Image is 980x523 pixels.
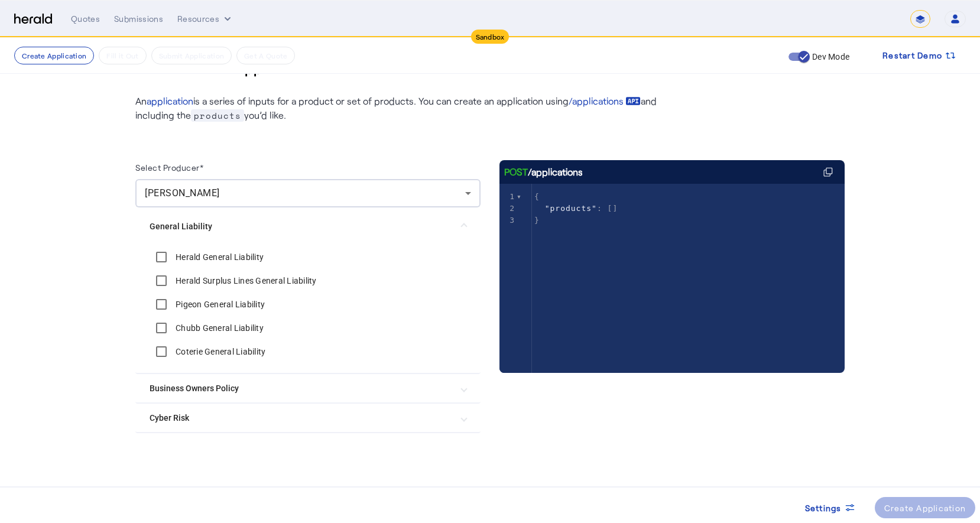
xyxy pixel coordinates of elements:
a: /applications [569,94,641,108]
div: /applications [504,165,583,179]
span: Restart Demo [882,48,942,63]
mat-panel-title: Cyber Risk [150,412,452,424]
div: 1 [499,191,517,203]
mat-panel-title: Business Owners Policy [150,382,452,395]
div: Submissions [114,13,163,25]
span: POST [504,165,528,179]
button: Fill it Out [99,47,146,64]
button: Get A Quote [236,47,295,64]
a: application [147,95,193,106]
span: } [534,216,540,225]
label: Select Producer* [135,163,203,173]
span: [PERSON_NAME] [145,187,220,199]
p: An is a series of inputs for a product or set of products. You can create an application using an... [135,94,667,122]
label: Dev Mode [810,51,849,63]
label: Pigeon General Liability [173,298,265,310]
span: "products" [545,204,597,213]
mat-panel-title: General Liability [150,220,452,233]
button: Create Application [14,47,94,64]
button: Submit Application [151,47,232,64]
span: : [] [534,204,618,213]
button: Restart Demo [873,45,966,66]
label: Herald General Liability [173,251,264,263]
div: Quotes [71,13,100,25]
button: Resources dropdown menu [177,13,233,25]
div: General Liability [135,245,481,373]
label: Coterie General Liability [173,346,265,358]
span: products [191,109,244,122]
div: 2 [499,203,517,215]
mat-expansion-panel-header: General Liability [135,207,481,245]
mat-expansion-panel-header: Cyber Risk [135,404,481,432]
label: Chubb General Liability [173,322,264,334]
img: Herald Logo [14,14,52,25]
div: Sandbox [471,30,510,44]
span: { [534,192,540,201]
button: Settings [796,497,865,518]
div: 3 [499,215,517,226]
label: Herald Surplus Lines General Liability [173,275,317,287]
herald-code-block: /applications [499,160,845,349]
span: Settings [805,502,842,514]
mat-expansion-panel-header: Business Owners Policy [135,374,481,402]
